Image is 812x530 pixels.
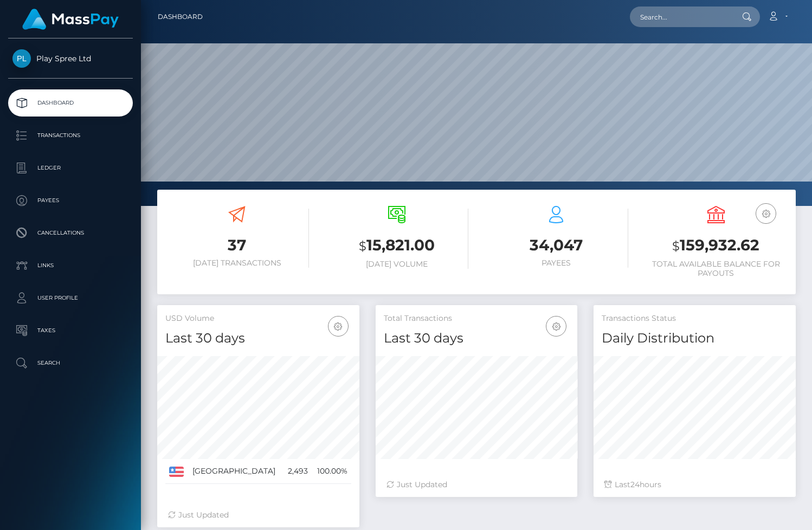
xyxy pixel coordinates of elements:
[8,122,133,149] a: Transactions
[22,9,119,30] img: MassPay Logo
[312,459,351,484] td: 100.00%
[12,49,31,68] img: Play Spree Ltd
[158,5,203,28] a: Dashboard
[12,257,128,274] p: Links
[485,258,628,268] h6: Payees
[12,160,128,176] p: Ledger
[165,329,351,348] h4: Last 30 days
[189,459,283,484] td: [GEOGRAPHIC_DATA]
[8,219,133,247] a: Cancellations
[12,225,128,241] p: Cancellations
[8,154,133,182] a: Ledger
[165,313,351,324] h5: USD Volume
[672,238,680,254] small: $
[604,479,785,490] div: Last hours
[8,54,133,63] span: Play Spree Ltd
[165,258,309,268] h6: [DATE] Transactions
[8,285,133,312] a: User Profile
[165,235,309,256] h3: 37
[645,260,788,278] h6: Total Available Balance for Payouts
[8,317,133,344] a: Taxes
[8,252,133,279] a: Links
[12,95,128,111] p: Dashboard
[12,355,128,371] p: Search
[283,459,312,484] td: 2,493
[8,350,133,377] a: Search
[12,322,128,339] p: Taxes
[359,238,366,254] small: $
[602,313,788,324] h5: Transactions Status
[384,313,570,324] h5: Total Transactions
[384,329,570,348] h4: Last 30 days
[12,290,128,306] p: User Profile
[485,235,628,256] h3: 34,047
[325,235,469,257] h3: 15,821.00
[8,187,133,214] a: Payees
[168,509,349,521] div: Just Updated
[12,192,128,209] p: Payees
[8,89,133,117] a: Dashboard
[169,467,184,476] img: US.png
[12,127,128,144] p: Transactions
[602,329,788,348] h4: Daily Distribution
[645,235,788,257] h3: 159,932.62
[630,7,732,27] input: Search...
[630,480,640,489] span: 24
[386,479,567,490] div: Just Updated
[325,260,469,269] h6: [DATE] Volume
